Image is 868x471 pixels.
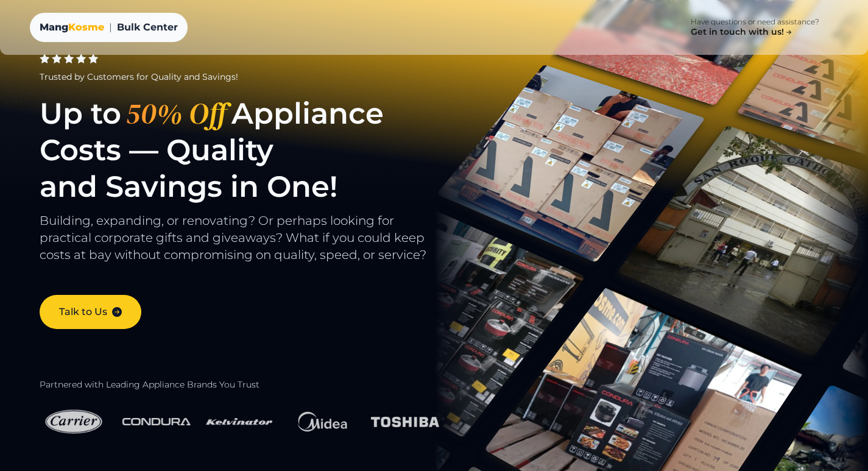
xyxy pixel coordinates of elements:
span: | [109,20,112,35]
h1: Up to Appliance Costs — Quality and Savings in One! [40,95,462,205]
img: Toshiba Logo [371,409,439,434]
img: Midea Logo [288,400,356,443]
h2: Partnered with Leading Appliance Brands You Trust [40,380,462,391]
span: Kosme [68,21,104,33]
p: Building, expanding, or renovating? Or perhaps looking for practical corporate gifts and giveaway... [40,212,462,275]
div: Trusted by Customers for Quality and Savings! [40,71,462,83]
a: Have questions or need assistance? Get in touch with us! [671,10,839,45]
a: MangKosme [40,20,104,35]
div: Mang [40,20,104,35]
span: 50% Off [121,95,231,132]
img: Carrier Logo [40,401,108,443]
img: Kelvinator Logo [205,401,273,443]
a: Talk to Us [40,295,141,329]
span: Bulk Center [117,20,178,35]
img: Condura Logo [122,411,191,433]
p: Have questions or need assistance? [691,17,819,27]
h4: Get in touch with us! [691,27,794,38]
